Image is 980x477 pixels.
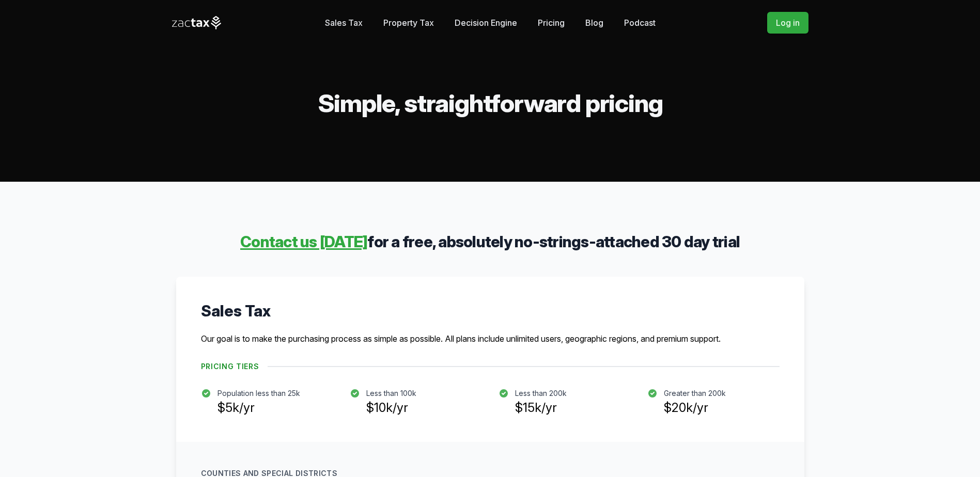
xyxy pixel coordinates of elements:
[664,399,726,417] h3: $20k/yr
[201,301,780,320] h3: Sales Tax
[217,388,300,399] p: Population less than 25k
[201,332,780,345] p: Our goal is to make the purchasing process as simple as possible. All plans include unlimited use...
[201,361,268,372] h4: Pricing Tiers
[767,12,808,34] a: Log in
[383,12,434,33] a: Property Tax
[217,399,300,417] h3: $5k/yr
[664,388,726,399] p: Greater than 200k
[515,388,567,399] p: Less than 200k
[366,388,416,399] p: Less than 100k
[325,12,363,33] a: Sales Tax
[515,399,567,417] h3: $15k/yr
[240,232,367,251] a: Contact us [DATE]
[538,12,565,33] a: Pricing
[624,12,656,33] a: Podcast
[455,12,517,33] a: Decision Engine
[172,91,808,116] h2: Simple, straightforward pricing
[585,12,603,33] a: Blog
[366,399,416,417] h3: $10k/yr
[176,231,804,252] h3: for a free, absolutely no-strings-attached 30 day trial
